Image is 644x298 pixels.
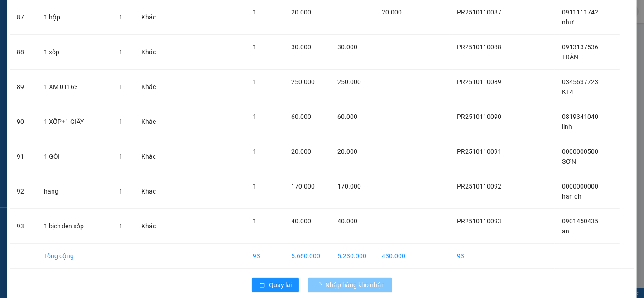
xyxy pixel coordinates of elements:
span: 0911111742 [562,9,598,16]
span: 1 [119,83,123,90]
td: 91 [10,139,37,174]
td: Tổng cộng [37,244,112,269]
td: Khác [134,139,164,174]
span: 1 [119,153,123,160]
span: 30.000 [337,43,357,51]
span: SƠN [562,158,576,165]
span: 1 [253,218,256,225]
span: 20.000 [291,148,311,155]
span: 1 [253,9,256,16]
span: 250.000 [291,78,315,85]
span: 20.000 [337,148,357,155]
td: Khác [134,209,164,244]
button: rollbackQuay lại [252,278,299,292]
span: 170.000 [337,183,361,190]
span: linh [562,123,572,130]
span: 170.000 [291,183,315,190]
span: 1 [119,188,123,195]
span: 1 [253,113,256,120]
span: PR2510110087 [457,9,501,16]
td: 90 [10,104,37,139]
span: 0819341040 [562,113,598,120]
span: 1 [253,43,256,51]
td: 1 XM 01163 [37,70,112,104]
span: 40.000 [337,218,357,225]
td: 88 [10,35,37,70]
span: 0000000500 [562,148,598,155]
span: PR2510110090 [457,113,501,120]
span: Nhập hàng kho nhận [325,280,385,290]
span: như [562,19,573,26]
span: rollback [259,282,265,289]
td: 5.660.000 [284,244,330,269]
span: 1 [253,78,256,85]
span: 60.000 [291,113,311,120]
span: 0000000000 [562,183,598,190]
td: Khác [134,35,164,70]
span: 60.000 [337,113,357,120]
span: 40.000 [291,218,311,225]
td: 92 [10,174,37,209]
span: 20.000 [291,9,311,16]
td: 89 [10,70,37,104]
span: PR2510110093 [457,218,501,225]
td: 93 [245,244,284,269]
span: 20.000 [382,9,402,16]
span: Quay lại [269,280,292,290]
button: Nhập hàng kho nhận [308,278,392,292]
span: TRÂN [562,53,578,61]
td: Khác [134,174,164,209]
span: PR2510110092 [457,183,501,190]
td: hàng [37,174,112,209]
span: 250.000 [337,78,361,85]
span: 1 [119,118,123,125]
td: 1 xốp [37,35,112,70]
span: 1 [119,14,123,21]
span: PR2510110089 [457,78,501,85]
td: Khác [134,70,164,104]
span: 0345637723 [562,78,598,85]
span: PR2510110091 [457,148,501,155]
td: 430.000 [375,244,414,269]
span: 1 [253,148,256,155]
td: 1 bịch đen xốp [37,209,112,244]
td: 5.230.000 [330,244,375,269]
span: an [562,227,569,235]
span: 1 [253,183,256,190]
span: 1 [119,48,123,56]
span: 0901450435 [562,218,598,225]
td: Khác [134,104,164,139]
span: KT4 [562,88,573,95]
span: PR2510110088 [457,43,501,51]
span: 30.000 [291,43,311,51]
span: loading [315,282,325,288]
td: 1 GÓI [37,139,112,174]
td: 93 [10,209,37,244]
span: 1 [119,222,123,230]
td: 93 [450,244,510,269]
span: 0913137536 [562,43,598,51]
span: hân dh [562,193,582,200]
td: 1 XỐP+1 GIÂY [37,104,112,139]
